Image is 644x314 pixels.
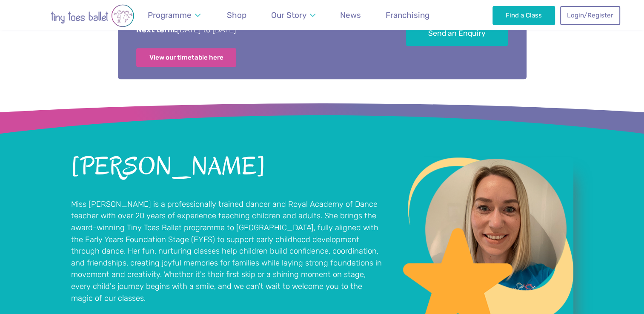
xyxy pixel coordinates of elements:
a: News [336,5,365,25]
span: Franchising [386,10,429,20]
a: Our Story [267,5,319,25]
a: Send an Enquiry [406,21,508,46]
span: Programme [148,10,192,20]
a: Programme [144,5,205,25]
a: Login/Register [560,6,620,25]
p: Miss [PERSON_NAME] is a professionally trained dancer and Royal Academy of Dance teacher with ove... [71,199,382,304]
span: Shop [227,10,246,20]
strong: Next term: [136,25,177,34]
span: News [340,10,361,20]
h2: [PERSON_NAME] [71,154,382,180]
a: Franchising [382,5,434,25]
span: Our Story [271,10,306,20]
img: tiny toes ballet [24,4,160,27]
a: Find a Class [492,6,555,25]
p: [DATE] to [DATE] [136,25,383,36]
a: Shop [223,5,251,25]
a: View our timetable here [136,48,237,67]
